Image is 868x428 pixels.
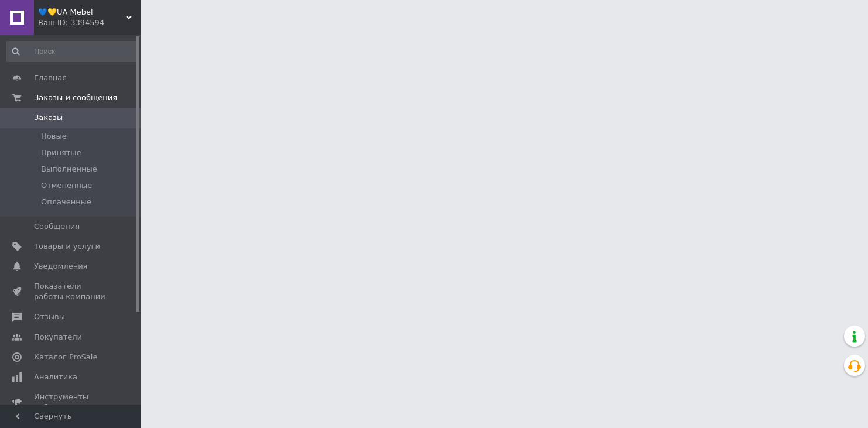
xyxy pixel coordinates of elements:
span: Аналитика [34,372,77,382]
span: Заказы и сообщения [34,93,117,103]
div: Ваш ID: 3394594 [38,18,141,28]
span: Каталог ProSale [34,352,97,362]
span: Отмененные [41,180,92,191]
span: Сообщения [34,221,80,232]
span: Отзывы [34,311,65,322]
span: Новые [41,131,67,142]
span: Уведомления [34,261,87,272]
input: Поиск [6,41,138,62]
span: Инструменты вебмастера и SEO [34,392,108,413]
span: Выполненные [41,164,97,174]
span: Показатели работы компании [34,281,108,302]
span: Оплаченные [41,197,91,207]
span: Товары и услуги [34,241,100,252]
span: Заказы [34,112,63,123]
span: Покупатели [34,332,82,343]
span: Главная [34,73,67,83]
span: 💙💛UA Mebel [38,7,126,18]
span: Принятые [41,148,81,158]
